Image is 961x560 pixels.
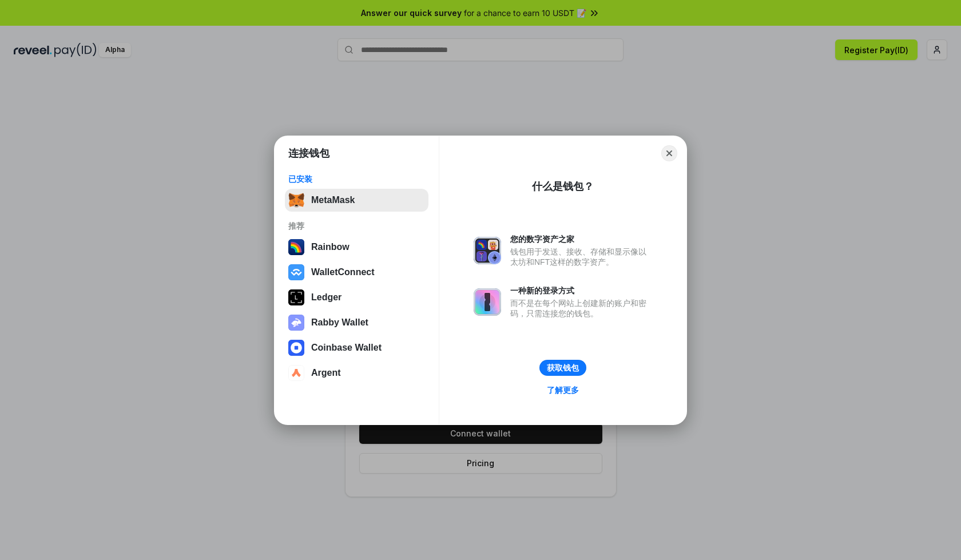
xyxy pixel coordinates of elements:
[311,242,350,252] div: Rainbow
[288,192,304,208] img: svg+xml,%3Csvg%20fill%3D%22none%22%20height%3D%2233%22%20viewBox%3D%220%200%2035%2033%22%20width%...
[288,315,304,331] img: svg+xml,%3Csvg%20xmlns%3D%22http%3A%2F%2Fwww.w3.org%2F2000%2Fsvg%22%20fill%3D%22none%22%20viewBox...
[285,189,428,212] button: MetaMask
[474,288,501,316] img: svg+xml,%3Csvg%20xmlns%3D%22http%3A%2F%2Fwww.w3.org%2F2000%2Fsvg%22%20fill%3D%22none%22%20viewBox...
[285,286,428,309] button: Ledger
[311,292,341,303] div: Ledger
[288,365,304,381] img: svg+xml,%3Csvg%20width%3D%2228%22%20height%3D%2228%22%20viewBox%3D%220%200%2028%2028%22%20fill%3D...
[285,362,428,384] button: Argent
[510,298,652,319] div: 而不是在每个网站上创建新的账户和密码，只需连接您的钱包。
[285,311,428,334] button: Rabby Wallet
[288,239,304,255] img: svg+xml,%3Csvg%20width%3D%22120%22%20height%3D%22120%22%20viewBox%3D%220%200%20120%20120%22%20fil...
[547,385,579,395] div: 了解更多
[288,146,329,160] h1: 连接钱包
[311,368,341,378] div: Argent
[510,247,652,267] div: 钱包用于发送、接收、存储和显示像以太坊和NFT这样的数字资产。
[288,289,304,305] img: svg+xml,%3Csvg%20xmlns%3D%22http%3A%2F%2Fwww.w3.org%2F2000%2Fsvg%22%20width%3D%2228%22%20height%3...
[311,317,368,328] div: Rabby Wallet
[311,267,375,277] div: WalletConnect
[539,360,586,376] button: 获取钱包
[285,336,428,359] button: Coinbase Wallet
[311,343,382,353] div: Coinbase Wallet
[288,174,425,184] div: 已安装
[285,261,428,284] button: WalletConnect
[540,383,586,398] a: 了解更多
[311,195,355,205] div: MetaMask
[547,363,579,373] div: 获取钱包
[288,340,304,356] img: svg+xml,%3Csvg%20width%3D%2228%22%20height%3D%2228%22%20viewBox%3D%220%200%2028%2028%22%20fill%3D...
[474,237,501,264] img: svg+xml,%3Csvg%20xmlns%3D%22http%3A%2F%2Fwww.w3.org%2F2000%2Fsvg%22%20fill%3D%22none%22%20viewBox...
[532,180,594,193] div: 什么是钱包？
[661,145,677,161] button: Close
[510,234,652,244] div: 您的数字资产之家
[288,221,425,231] div: 推荐
[288,264,304,280] img: svg+xml,%3Csvg%20width%3D%2228%22%20height%3D%2228%22%20viewBox%3D%220%200%2028%2028%22%20fill%3D...
[510,285,652,296] div: 一种新的登录方式
[285,236,428,259] button: Rainbow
